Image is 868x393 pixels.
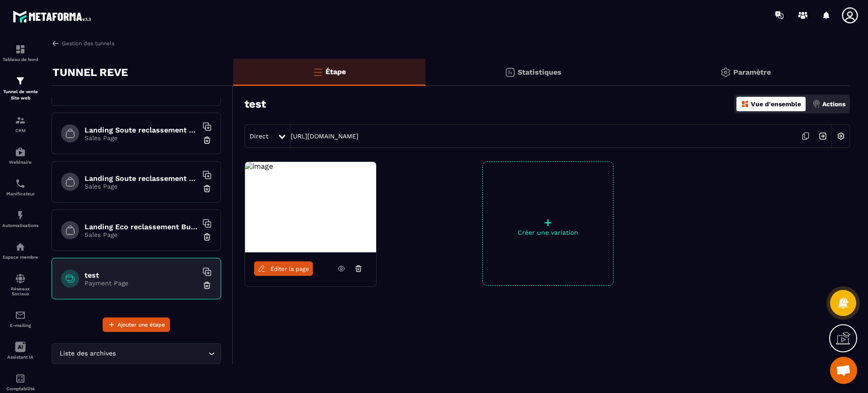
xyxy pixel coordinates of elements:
p: Tableau de bord [2,57,38,62]
p: Étape [325,67,346,76]
a: formationformationCRM [2,108,38,140]
span: Liste des archives [57,349,118,359]
img: dashboard-orange.40269519.svg [741,100,749,108]
h6: Landing Soute reclassement Business paiement [85,174,198,183]
a: automationsautomationsWebinaire [2,140,38,171]
button: Ajouter une étape [103,317,170,332]
div: Search for option [52,343,221,364]
p: Sales Page [85,134,198,142]
a: automationsautomationsEspace membre [2,235,38,266]
img: email [15,310,26,321]
p: Sales Page [85,183,198,190]
img: setting-gr.5f69749f.svg [720,67,731,78]
img: image [245,162,273,170]
p: Automatisations [2,223,38,228]
p: Assistant IA [2,355,38,360]
p: CRM [2,128,38,133]
img: automations [15,210,26,221]
img: logo [13,8,94,25]
a: Gestion des tunnels [52,39,114,47]
img: automations [15,241,26,252]
a: formationformationTableau de bord [2,37,38,69]
h6: Landing Eco reclassement Business paiement [85,223,198,231]
a: Assistant IA [2,335,38,366]
p: Payment Page [85,279,198,287]
img: formation [15,76,26,86]
a: emailemailE-mailing [2,303,38,335]
p: Réseaux Sociaux [2,286,38,296]
p: Planificateur [2,191,38,196]
img: trash [203,136,212,145]
h6: test [85,271,198,279]
a: schedulerschedulerPlanificateur [2,171,38,203]
p: Actions [822,100,845,108]
span: Direct [250,133,269,140]
p: E-mailing [2,323,38,328]
p: Webinaire [2,160,38,165]
a: [URL][DOMAIN_NAME] [291,133,359,140]
h3: test [245,98,266,110]
p: Espace membre [2,255,38,260]
img: trash [203,232,212,241]
p: Paramètre [733,68,771,76]
a: social-networksocial-networkRéseaux Sociaux [2,266,38,303]
p: Vue d'ensemble [751,100,801,108]
span: Éditer la page [270,265,309,272]
p: Créer une variation [483,229,613,236]
img: scheduler [15,178,26,189]
img: trash [203,281,212,290]
a: formationformationTunnel de vente Site web [2,69,38,108]
img: social-network [15,273,26,284]
h6: Landing Soute reclassement Eco paiement [85,126,198,134]
input: Search for option [118,349,206,359]
div: Ouvrir le chat [830,357,857,384]
p: Tunnel de vente Site web [2,89,38,101]
img: arrow-next.bcc2205e.svg [814,128,831,145]
p: Statistiques [518,68,561,76]
img: arrow [52,39,60,47]
p: Comptabilité [2,386,38,391]
img: setting-w.858f3a88.svg [832,128,849,145]
p: TUNNEL REVE [52,63,128,81]
img: trash [203,184,212,193]
p: Sales Page [85,231,198,238]
a: automationsautomationsAutomatisations [2,203,38,235]
img: bars-o.4a397970.svg [312,66,323,77]
img: formation [15,44,26,55]
a: Éditer la page [254,261,313,276]
img: actions.d6e523a2.png [812,100,821,108]
img: stats.20deebd0.svg [505,67,515,78]
img: automations [15,147,26,157]
img: formation [15,115,26,126]
p: + [483,216,613,229]
span: Ajouter une étape [118,320,165,329]
img: accountant [15,373,26,384]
